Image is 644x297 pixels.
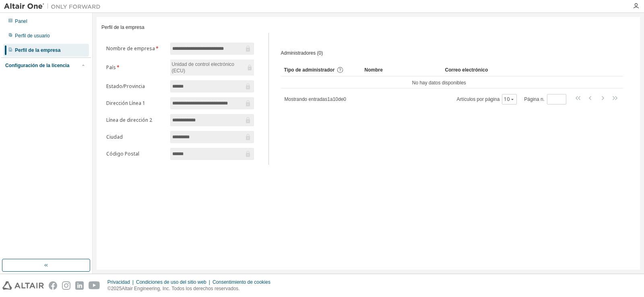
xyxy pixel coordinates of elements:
[365,67,383,73] font: Nombre
[15,18,27,24] font: Panel
[281,50,323,56] font: Administradores (0)
[170,59,254,76] div: Unidad de control electrónico (ECU)
[106,64,116,71] font: País
[213,279,270,285] font: Consentimiento de cookies
[111,286,122,291] font: 2025
[122,286,239,291] font: Altair Engineering, Inc. Todos los derechos reservados.
[285,96,328,102] font: Mostrando entradas
[107,279,130,285] font: Privacidad
[106,150,139,157] font: Código Postal
[107,286,111,291] font: ©
[457,96,500,102] font: Artículos por página
[15,33,50,39] font: Perfil de usuario
[2,281,44,290] img: altair_logo.svg
[445,67,488,73] font: Correo electrónico
[524,96,545,102] font: Página n.
[504,96,510,102] font: 10
[136,279,206,285] font: Condiciones de uso del sitio web
[89,281,100,290] img: youtube.svg
[106,45,155,52] font: Nombre de empresa
[106,83,145,90] font: Estado/Provincia
[106,117,152,123] font: Línea de dirección 2
[172,61,234,74] font: Unidad de control electrónico (ECU)
[343,96,346,102] font: 0
[4,2,105,10] img: Altair Uno
[338,96,343,102] font: de
[327,96,330,102] font: 1
[101,25,144,30] font: Perfil de la empresa
[106,133,123,140] font: Ciudad
[333,96,338,102] font: 10
[412,80,466,86] font: No hay datos disponibles
[284,67,335,73] font: Tipo de administrador
[330,96,333,102] font: a
[5,63,69,68] font: Configuración de la licencia
[75,281,84,290] img: linkedin.svg
[106,100,145,107] font: Dirección Línea 1
[62,281,70,290] img: instagram.svg
[49,281,57,290] img: facebook.svg
[15,47,60,53] font: Perfil de la empresa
